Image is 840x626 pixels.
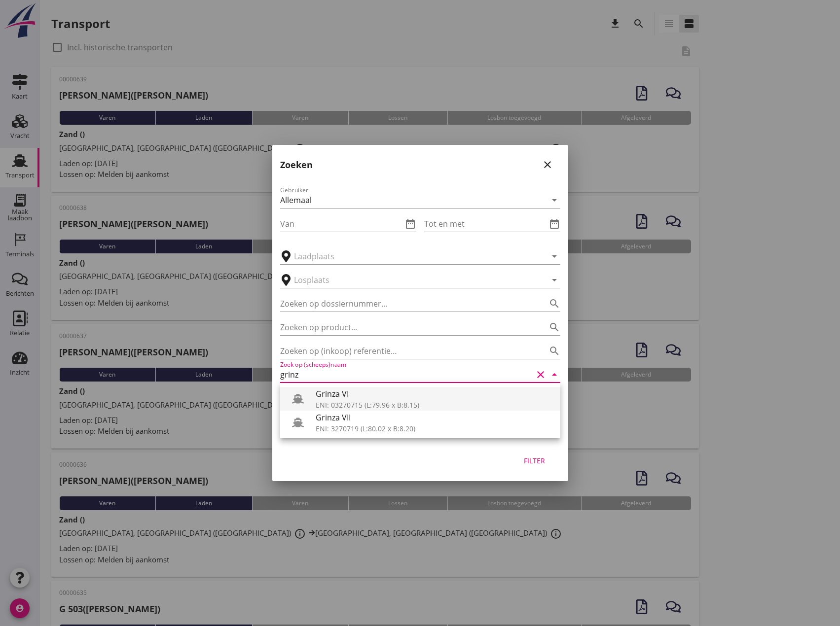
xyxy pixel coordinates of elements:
input: Losplaats [294,272,533,288]
i: date_range [548,218,560,230]
i: search [548,321,560,333]
input: Zoeken op product... [280,319,533,335]
input: Zoeken op dossiernummer... [280,296,533,312]
i: clear [535,369,547,381]
div: Filter [521,455,548,466]
h2: Zoeken [280,158,313,172]
i: arrow_drop_down [548,250,560,262]
input: Zoeken op (inkoop) referentie… [280,343,533,359]
input: Tot en met [424,216,547,232]
i: search [548,345,560,357]
div: Grinza VI [316,388,552,400]
i: date_range [404,218,416,230]
i: arrow_drop_down [548,369,560,381]
button: Filter [513,452,556,469]
input: Van [280,216,402,232]
div: ENI: 3270719 (L:80.02 x B:8.20) [316,423,552,434]
i: close [542,159,553,171]
input: Laadplaats [294,248,533,264]
i: search [548,298,560,310]
div: Allemaal [280,196,312,205]
i: arrow_drop_down [548,274,560,286]
input: Zoek op (scheeps)naam [280,367,533,383]
div: ENI: 03270715 (L:79.96 x B:8.15) [316,400,552,410]
i: arrow_drop_down [548,194,560,206]
div: Grinza VII [316,412,552,423]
